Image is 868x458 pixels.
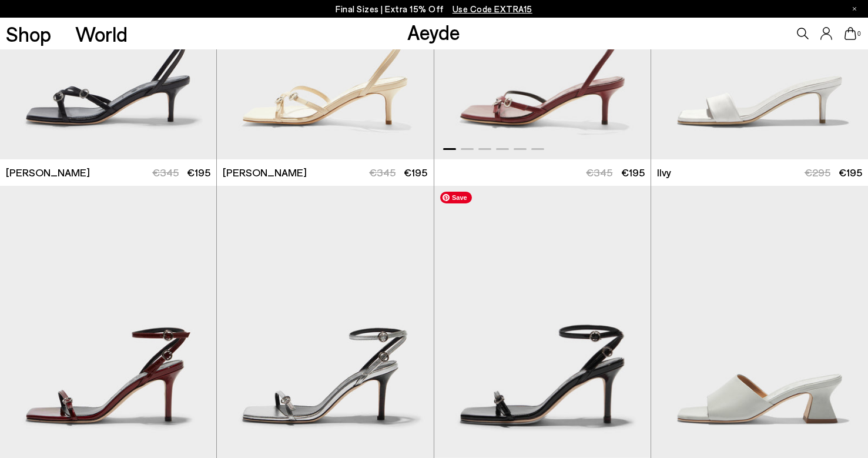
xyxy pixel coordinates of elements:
[839,166,862,179] span: €195
[407,19,460,44] a: Aeyde
[805,166,830,179] span: €295
[434,186,651,458] div: 1 / 6
[404,166,427,179] span: €195
[217,159,433,186] a: [PERSON_NAME] €345 €195
[586,166,612,179] span: €345
[651,186,868,458] img: Ale Leather Mules
[651,186,867,458] img: Hallie Leather Stiletto Sandals
[440,192,472,203] span: Save
[152,166,179,179] span: €345
[223,165,307,180] span: [PERSON_NAME]
[217,186,433,458] img: Hallie Leather Stiletto Sandals
[434,186,651,458] a: 6 / 6 1 / 6 2 / 6 3 / 6 4 / 6 5 / 6 6 / 6 1 / 6 Next slide Previous slide
[434,159,651,186] a: €345 €195
[453,4,532,14] span: Navigate to /collections/ss25-final-sizes
[336,2,532,16] p: Final Sizes | Extra 15% Off
[187,166,210,179] span: €195
[621,166,645,179] span: €195
[75,24,128,44] a: World
[651,186,867,458] div: 2 / 6
[6,24,51,44] a: Shop
[856,31,862,37] span: 0
[651,159,868,186] a: Ilvy €295 €195
[369,166,396,179] span: €345
[434,186,651,458] img: Hallie Leather Stiletto Sandals
[844,27,856,40] a: 0
[6,165,90,180] span: [PERSON_NAME]
[657,165,671,180] span: Ilvy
